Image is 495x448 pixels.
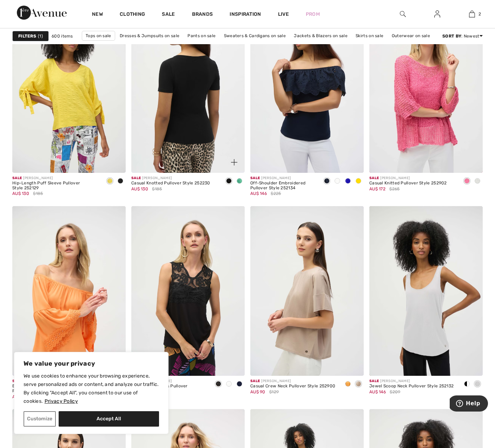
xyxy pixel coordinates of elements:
img: My Info [434,10,440,18]
div: [PERSON_NAME] [369,176,447,181]
strong: Sort By [442,34,461,39]
span: 2 [478,11,481,17]
a: Prom [306,11,320,18]
span: AU$ 179 [12,394,28,399]
p: We value your privacy [24,359,159,368]
a: Live [278,11,289,18]
a: Jackets & Blazers on sale [290,31,351,40]
iframe: Opens a widget where you can find more information [450,395,488,413]
div: Garden green [234,176,245,187]
div: Citrus [353,176,364,187]
span: $185 [33,190,43,197]
div: Black [462,379,472,390]
div: Casual Knotted Pullover Style 252230 [131,181,210,186]
div: Royal Sapphire 163 [343,176,353,187]
a: Sweaters & Cardigans on sale [220,31,289,40]
a: Sale [162,11,175,19]
img: Casual Crew Neck Pullover Style 252900. Apricot [250,206,364,376]
img: Hip-Length Puff Sleeve Pullover Style 252129. Citrus [12,3,126,173]
div: [PERSON_NAME] [12,176,99,181]
a: Outerwear on sale [388,31,434,40]
div: Dune [353,379,364,390]
img: My Bag [469,10,475,18]
span: Sale [12,176,22,180]
strong: Filters [18,33,36,39]
a: Brands [192,11,213,19]
span: $225 [271,190,281,197]
div: [PERSON_NAME] [131,176,210,181]
span: $185 [152,186,162,192]
span: AU$ 146 [250,191,267,196]
div: V-neck Sleeveless Pullover Style 252076 [131,384,207,394]
a: 2 [455,10,489,18]
div: Vanilla [472,176,483,187]
div: Midnight Blue [234,379,245,390]
button: Accept All [59,411,159,427]
span: Inspiration [230,11,261,19]
a: Tops on sale [82,31,115,41]
div: Hip-Length Puff Sleeve Pullover Style 252129 [12,181,99,191]
a: Sign In [429,10,446,19]
span: AU$ 172 [369,186,385,191]
div: Vanilla 30 [472,379,483,390]
img: search the website [400,10,406,18]
button: Customize [24,411,56,427]
span: AU$ 130 [12,191,29,196]
span: Sale [131,176,141,180]
div: [PERSON_NAME] [250,379,335,384]
img: 1ère Avenue [17,6,67,20]
div: Bubble gum [462,176,472,187]
a: Privacy Policy [44,398,78,405]
a: Pants on sale [184,31,219,40]
div: Vanilla 30 [224,379,234,390]
span: Sale [12,379,22,383]
div: Vanilla 30 [332,176,343,187]
div: Black [213,379,224,390]
span: Sale [250,176,260,180]
img: Jewel Scoop Neck Pullover Style 252132. Black [369,206,483,376]
span: $129 [269,389,279,395]
div: Black [115,176,126,187]
img: Casual Knitted Pullover Style 252902. Bubble gum [369,3,483,173]
span: AU$ 90 [250,389,265,394]
div: [PERSON_NAME] [131,379,207,384]
span: AU$ 146 [369,389,386,394]
div: [PERSON_NAME] [369,379,454,384]
img: Embroidered Off-Shoulder Pullover Style 252086. Apricot [12,206,126,376]
img: Off-Shoulder Embroidered Pullover Style 252134. Midnight Blue 40 [250,3,364,173]
div: [PERSON_NAME] [250,176,316,181]
div: : Newest [442,33,483,39]
img: V-neck Sleeveless Pullover Style 252076. Black [131,206,245,376]
div: Black [224,176,234,187]
span: $265 [389,186,400,192]
span: Sale [250,379,260,383]
span: AU$ 130 [131,186,148,191]
div: We value your privacy [14,352,169,434]
a: Casual Knotted Pullover Style 252230. Black [131,3,245,173]
div: Embroidered Off-Shoulder Pullover Style 252086 [12,384,78,394]
div: Citrus [105,176,115,187]
img: plus_v2.svg [231,159,237,165]
span: 1 [38,33,43,39]
div: Apricot [343,379,353,390]
div: Jewel Scoop Neck Pullover Style 252132 [369,384,454,389]
div: Casual Knitted Pullover Style 252902 [369,181,447,186]
p: We use cookies to enhance your browsing experience, serve personalized ads or content, and analyz... [24,372,159,406]
span: Sale [369,176,379,180]
span: 600 items [52,33,73,39]
a: Dresses & Jumpsuits on sale [116,31,183,40]
a: New [92,11,103,19]
div: Midnight Blue 40 [322,176,332,187]
div: [PERSON_NAME] [12,379,78,384]
div: Casual Crew Neck Pullover Style 252900 [250,384,335,389]
span: $209 [390,389,400,395]
a: Skirts on sale [352,31,387,40]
